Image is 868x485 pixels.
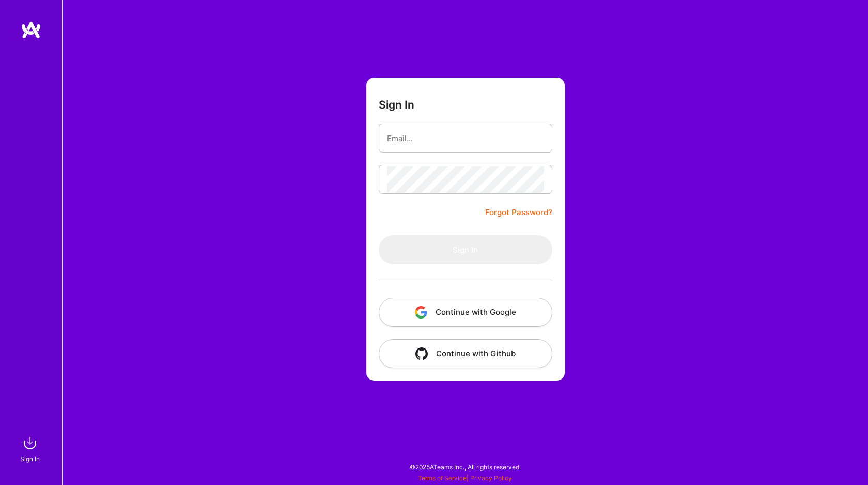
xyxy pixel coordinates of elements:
[379,298,552,327] button: Continue with Google
[418,474,512,482] span: |
[20,433,40,453] img: sign in
[379,235,552,264] button: Sign In
[20,453,40,464] div: Sign In
[21,21,41,39] img: logo
[379,98,414,111] h3: Sign In
[62,454,868,480] div: © 2025 ATeams Inc., All rights reserved.
[22,433,40,464] a: sign inSign In
[485,206,552,219] a: Forgot Password?
[418,474,467,482] a: Terms of Service
[387,125,544,151] input: Email...
[415,347,428,360] img: icon
[379,339,552,368] button: Continue with Github
[415,306,427,319] img: icon
[470,474,512,482] a: Privacy Policy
